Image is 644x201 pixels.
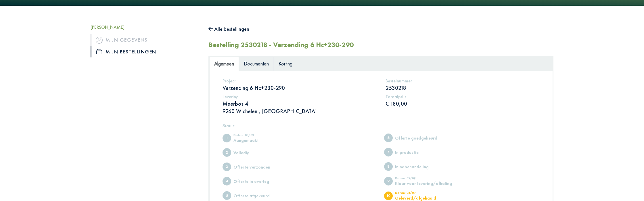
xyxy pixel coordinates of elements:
h5: Project [223,78,377,84]
p: Meerbos 4 9260 Wichelen , [GEOGRAPHIC_DATA] [223,100,377,115]
span: Klaar voor levering/afhaling [384,177,393,185]
p: Verzending 6 Hc+230-290 [223,84,377,92]
span: Offerte afgekeurd [223,191,231,200]
p: 2530218 [386,84,540,92]
ul: Tabs [209,57,553,71]
div: Volledig [233,150,281,155]
img: icon [96,49,102,54]
span: In productie [384,148,393,156]
span: Algemeen [214,60,234,67]
span: Korting [279,60,292,67]
span: Offerte in overleg [223,177,231,185]
span: Offerte goedgekeurd [384,134,393,142]
h5: Status: [223,123,540,128]
h5: Levering [223,94,377,99]
span: Aangemaakt [223,134,231,142]
span: In nabehandeling [384,162,393,171]
div: Klaar voor levering/afhaling [395,181,452,185]
img: icon [96,37,103,44]
span: Geleverd/afgehaald [384,192,393,200]
div: Datum: 05/09 [233,134,281,138]
span: Offerte verzonden [223,163,231,171]
span: Volledig [223,148,231,157]
span: Documenten [244,60,269,67]
div: Datum: 08/09 [395,191,442,196]
h5: Totaalprijs [386,94,540,99]
div: Offerte goedgekeurd [395,136,442,140]
div: Datum: 05/09 [395,177,452,181]
div: Geleverd/afgehaald [395,196,442,200]
div: In nabehandeling [395,165,442,169]
button: Alle bestellingen [208,24,249,34]
div: Aangemaakt [233,138,281,142]
a: iconMijn bestellingen [91,46,200,57]
a: iconMijn gegevens [91,34,200,46]
h5: Bestelnummer [386,78,540,84]
div: Offerte verzonden [233,165,281,169]
h5: [PERSON_NAME] [91,24,200,30]
div: In productie [395,150,442,154]
div: Offerte in overleg [233,179,281,183]
h2: Bestelling 2530218 - Verzending 6 Hc+230-290 [208,41,354,49]
div: Offerte afgekeurd [233,194,281,198]
p: € 180,00 [386,100,540,107]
